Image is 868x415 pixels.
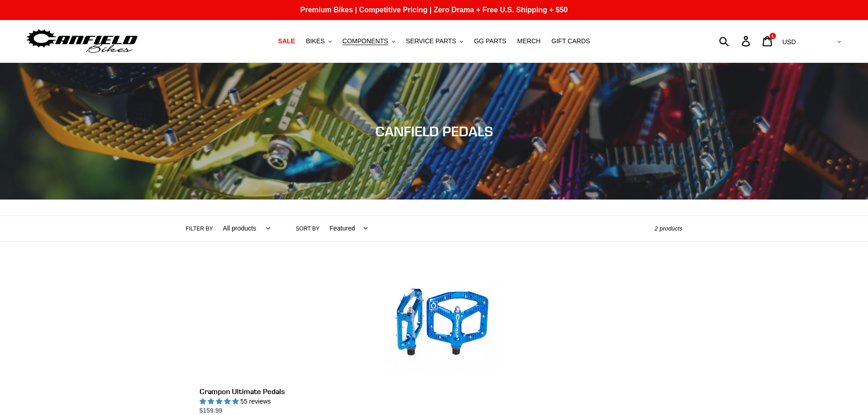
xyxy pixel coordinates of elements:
[306,37,324,45] span: BIKES
[469,35,511,47] a: GG PARTS
[513,35,545,47] a: MERCH
[757,31,779,51] a: 1
[186,225,213,233] label: Filter by
[655,225,683,232] span: 2 products
[517,37,540,45] span: MERCH
[25,27,139,56] img: Canfield Bikes
[547,35,595,47] a: GIFT CARDS
[375,123,493,139] span: CANFIELD PEDALS
[406,37,456,45] span: SERVICE PARTS
[273,35,299,47] a: SALE
[771,34,774,38] span: 1
[551,37,590,45] span: GIFT CARDS
[474,37,506,45] span: GG PARTS
[338,35,400,47] button: COMPONENTS
[724,31,747,51] input: Search
[296,225,319,233] label: Sort by
[301,35,336,47] button: BIKES
[278,37,295,45] span: SALE
[343,37,388,45] span: COMPONENTS
[401,35,467,47] button: SERVICE PARTS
